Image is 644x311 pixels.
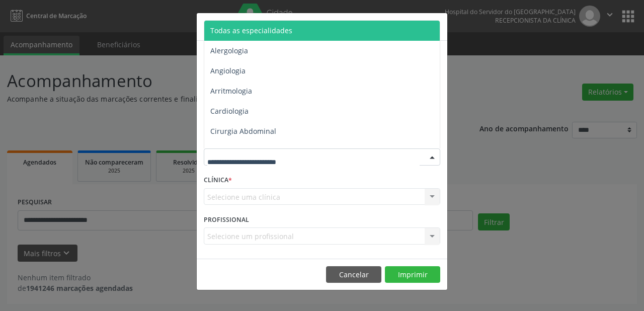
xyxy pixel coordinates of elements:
[204,212,249,227] label: PROFISSIONAL
[210,106,249,116] span: Cardiologia
[210,66,246,75] span: Angiologia
[385,266,440,283] button: Imprimir
[210,146,272,156] span: Cirurgia Bariatrica
[326,266,381,283] button: Cancelar
[204,173,232,188] label: CLÍNICA
[204,20,319,33] h5: Relatório de agendamentos
[210,86,252,96] span: Arritmologia
[210,126,276,136] span: Cirurgia Abdominal
[210,26,292,35] span: Todas as especialidades
[427,13,447,38] button: Close
[210,46,248,55] span: Alergologia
